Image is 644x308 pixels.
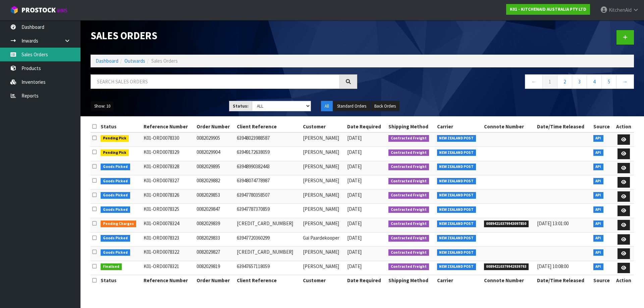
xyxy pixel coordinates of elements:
[235,175,301,190] td: 63948074778987
[91,101,114,112] button: Show: 10
[482,121,536,132] th: Connote Number
[593,221,604,227] span: API
[101,135,129,142] span: Pending Pick
[593,249,604,256] span: API
[388,192,429,199] span: Contracted Freight
[142,147,195,161] td: K01-ORD0078329
[347,163,362,170] span: [DATE]
[437,164,476,170] span: NEW ZEALAND POST
[593,178,604,185] span: API
[437,221,476,227] span: NEW ZEALAND POST
[195,161,235,175] td: 0082029895
[388,206,429,213] span: Contracted Freight
[388,235,429,242] span: Contracted Freight
[371,101,399,112] button: Back Orders
[601,74,616,89] a: 5
[367,74,634,91] nav: Page navigation
[345,275,387,286] th: Date Required
[142,189,195,204] td: K01-ORD0078326
[142,261,195,275] td: K01-ORD0078321
[388,164,429,170] span: Contracted Freight
[572,74,587,89] a: 3
[387,275,435,286] th: Shipping Method
[388,249,429,256] span: Contracted Freight
[535,121,591,132] th: Date/Time Released
[235,204,301,218] td: 63947787370859
[347,177,362,184] span: [DATE]
[537,263,569,269] span: [DATE] 10:08:00
[347,149,362,155] span: [DATE]
[301,161,345,175] td: [PERSON_NAME]
[151,58,178,64] span: Sales Orders
[235,261,301,275] td: 63947657118059
[301,189,345,204] td: [PERSON_NAME]
[235,161,301,175] td: 63948990382443
[142,161,195,175] td: K01-ORD0078328
[301,121,345,132] th: Customer
[21,6,56,14] span: ProStock
[235,232,301,247] td: 63947720360299
[195,175,235,190] td: 0082029882
[388,263,429,270] span: Contracted Freight
[301,132,345,147] td: [PERSON_NAME]
[301,204,345,218] td: [PERSON_NAME]
[96,58,118,64] a: Dashboard
[437,135,476,142] span: NEW ZEALAND POST
[142,275,195,286] th: Reference Number
[57,7,67,14] small: WMS
[195,189,235,204] td: 0082029853
[347,220,362,227] span: [DATE]
[593,164,604,170] span: API
[235,121,301,132] th: Client Reference
[99,275,142,286] th: Status
[195,247,235,261] td: 0082029827
[525,74,543,89] a: ←
[542,74,557,89] a: 1
[437,206,476,213] span: NEW ZEALAND POST
[99,121,142,132] th: Status
[437,149,476,156] span: NEW ZEALAND POST
[142,204,195,218] td: K01-ORD0078325
[142,218,195,232] td: K01-ORD0078324
[333,101,370,112] button: Standard Orders
[437,249,476,256] span: NEW ZEALAND POST
[195,132,235,147] td: 0082029905
[347,249,362,255] span: [DATE]
[593,235,604,242] span: API
[387,121,435,132] th: Shipping Method
[235,247,301,261] td: [CREDIT_CARD_NUMBER]
[347,206,362,212] span: [DATE]
[124,58,145,64] a: Outwards
[347,135,362,141] span: [DATE]
[616,74,634,89] a: →
[482,275,536,286] th: Connote Number
[101,249,130,256] span: Goods Picked
[101,149,129,156] span: Pending Pick
[388,221,429,227] span: Contracted Freight
[195,204,235,218] td: 0082029847
[301,247,345,261] td: [PERSON_NAME]
[437,263,476,270] span: NEW ZEALAND POST
[301,147,345,161] td: [PERSON_NAME]
[593,192,604,199] span: API
[437,192,476,199] span: NEW ZEALAND POST
[195,232,235,247] td: 0082029833
[593,149,604,156] span: API
[345,121,387,132] th: Date Required
[347,192,362,198] span: [DATE]
[235,147,301,161] td: 63949172638059
[195,275,235,286] th: Order Number
[437,178,476,185] span: NEW ZEALAND POST
[91,30,357,41] h1: Sales Orders
[593,263,604,270] span: API
[142,247,195,261] td: K01-ORD0078322
[484,263,529,270] span: 00894210379942939793
[235,189,301,204] td: 63947780358507
[435,275,482,286] th: Carrier
[301,275,345,286] th: Customer
[587,74,602,89] a: 4
[613,121,634,132] th: Action
[195,121,235,132] th: Order Number
[347,263,362,269] span: [DATE]
[101,221,136,227] span: Pending Charges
